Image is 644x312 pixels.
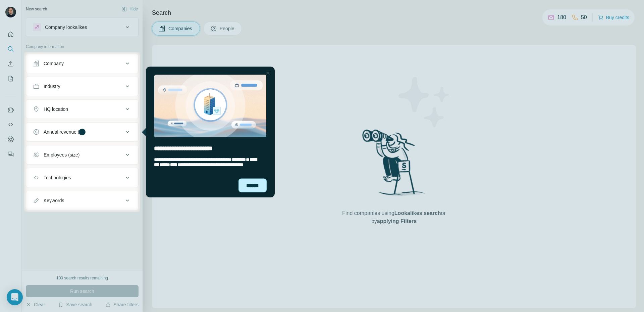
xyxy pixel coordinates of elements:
div: Industry [44,83,60,90]
div: Company [44,60,64,67]
button: HQ location [26,101,138,117]
div: Technologies [44,174,71,181]
button: Employees (size) [26,147,138,163]
button: Keywords [26,192,138,209]
div: Keywords [44,197,64,204]
div: Annual revenue ($) [44,129,84,135]
button: Industry [26,78,138,94]
iframe: Tooltip [140,65,276,199]
div: HQ location [44,106,68,113]
button: Technologies [26,170,138,186]
button: Annual revenue ($) [26,124,138,140]
div: Employees (size) [44,151,79,158]
button: Company [26,55,138,72]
